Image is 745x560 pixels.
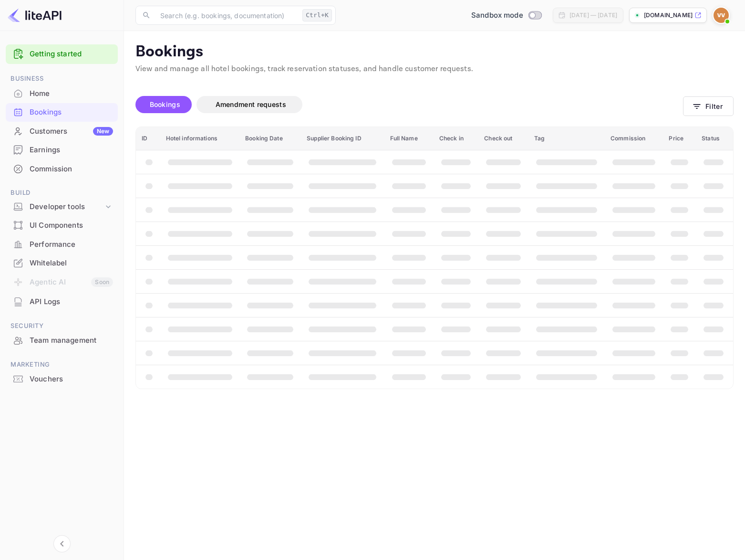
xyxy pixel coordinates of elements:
div: Developer tools [6,199,118,215]
div: Home [30,88,113,99]
div: Customers [30,126,113,137]
a: Team management [6,331,118,349]
span: Business [6,74,118,84]
a: Home [6,85,118,102]
div: account-settings tabs [135,96,683,113]
th: ID [136,127,160,150]
div: Home [6,85,118,103]
th: Status [696,127,733,150]
th: Hotel informations [160,127,240,150]
th: Commission [605,127,663,150]
div: Vouchers [6,370,118,389]
div: Whitelabel [30,258,113,269]
a: Vouchers [6,370,118,388]
img: Vince Valenti [714,8,729,23]
button: Filter [683,96,734,116]
button: Collapse navigation [53,535,71,552]
div: Team management [6,331,118,350]
div: Vouchers [30,374,113,385]
div: Performance [6,235,118,254]
div: Ctrl+K [302,9,332,21]
div: Performance [30,239,113,250]
div: Commission [30,164,113,175]
th: Check in [434,127,478,150]
div: Switch to Production mode [467,10,545,21]
a: Performance [6,235,118,253]
span: Sandbox mode [471,10,523,21]
div: CustomersNew [6,122,118,141]
a: API Logs [6,293,118,310]
th: Price [663,127,696,150]
div: Bookings [6,103,118,122]
th: Check out [478,127,528,150]
div: Developer tools [30,201,103,212]
div: API Logs [30,296,113,307]
div: Bookings [30,107,113,118]
a: UI Components [6,216,118,234]
span: Security [6,321,118,331]
th: Booking Date [239,127,301,150]
input: Search (e.g. bookings, documentation) [155,6,299,25]
span: Marketing [6,359,118,370]
th: Tag [528,127,605,150]
p: [DOMAIN_NAME] [644,11,693,20]
p: Bookings [135,42,734,62]
span: Bookings [150,100,180,108]
div: New [93,127,113,136]
div: API Logs [6,293,118,311]
div: Whitelabel [6,254,118,273]
div: Team management [30,335,113,346]
a: Whitelabel [6,254,118,272]
div: [DATE] — [DATE] [569,11,617,20]
a: Commission [6,160,118,178]
table: booking table [136,127,733,389]
span: Amendment requests [216,100,286,108]
a: Earnings [6,141,118,158]
a: Bookings [6,103,118,121]
div: Earnings [6,141,118,159]
div: UI Components [30,220,113,231]
div: UI Components [6,216,118,235]
div: Earnings [30,145,113,156]
a: CustomersNew [6,122,118,140]
span: Build [6,188,118,198]
div: Getting started [6,44,118,64]
th: Supplier Booking ID [301,127,384,150]
a: Getting started [30,49,113,60]
th: Full Name [384,127,434,150]
div: Commission [6,160,118,179]
img: LiteAPI logo [8,8,62,23]
p: View and manage all hotel bookings, track reservation statuses, and handle customer requests. [135,63,734,75]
